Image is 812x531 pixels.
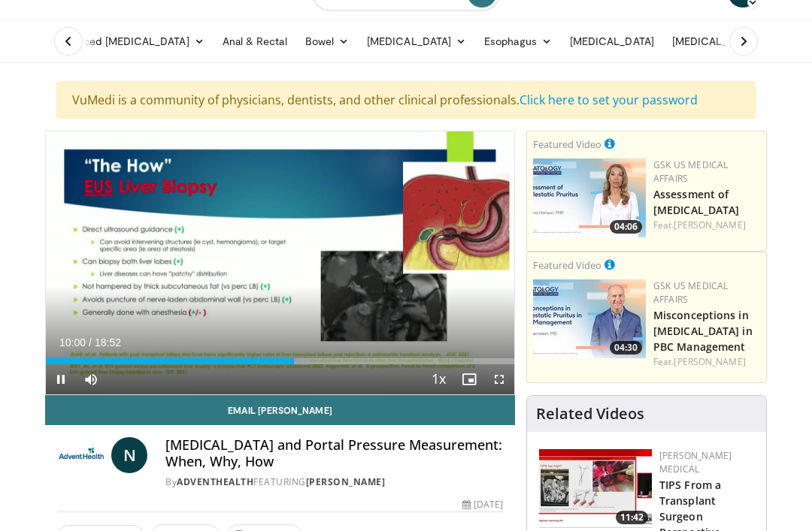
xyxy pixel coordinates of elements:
div: VuMedi is a community of physicians, dentists, and other clinical professionals. [56,81,756,119]
a: [PERSON_NAME] [306,475,386,488]
a: Bowel [296,26,358,56]
img: 4003d3dc-4d84-4588-a4af-bb6b84f49ae6.150x105_q85_crop-smart_upscale.jpg [539,449,652,528]
span: 11:42 [616,511,648,524]
a: 04:30 [533,279,646,358]
a: Advanced [MEDICAL_DATA] [45,26,214,56]
a: Email [PERSON_NAME] [45,395,515,425]
h4: Related Videos [536,405,644,423]
a: [PERSON_NAME] [674,219,745,231]
a: [MEDICAL_DATA] [663,26,780,56]
span: / [89,336,92,348]
span: 18:52 [95,336,121,348]
button: Enable picture-in-picture mode [454,364,484,394]
div: Feat. [653,355,760,369]
a: Misconceptions in [MEDICAL_DATA] in PBC Management [653,308,753,354]
small: Featured Video [533,137,601,151]
a: [PERSON_NAME] Medical [659,449,732,475]
a: [PERSON_NAME] [674,355,745,368]
div: [DATE] [462,498,503,511]
a: [MEDICAL_DATA] [561,26,663,56]
a: Esophagus [475,26,561,56]
a: Click here to set your password [520,92,698,108]
a: 04:06 [533,158,646,237]
div: By FEATURING [165,475,503,489]
img: AdventHealth [57,437,105,473]
a: N [111,437,147,473]
span: 04:30 [610,341,642,355]
a: AdventHealth [177,475,253,488]
a: GSK US Medical Affairs [653,279,728,306]
a: 11:42 [539,449,652,528]
span: 10:00 [59,336,86,348]
button: Fullscreen [484,364,514,394]
button: Pause [46,364,76,394]
img: aa8aa058-1558-4842-8c0c-0d4d7a40e65d.jpg.150x105_q85_crop-smart_upscale.jpg [533,279,646,358]
div: Progress Bar [46,358,514,364]
a: [MEDICAL_DATA] [358,26,475,56]
video-js: Video Player [46,131,514,394]
button: Mute [76,364,106,394]
a: Assessment of [MEDICAL_DATA] [653,187,739,217]
button: Playback Rate [424,364,454,394]
h4: [MEDICAL_DATA] and Portal Pressure Measurement: When, Why, How [165,437,503,469]
a: Anal & Rectal [214,26,296,56]
a: GSK US Medical Affairs [653,158,728,185]
img: 31b7e813-d228-42d3-be62-e44350ef88b5.jpg.150x105_q85_crop-smart_upscale.jpg [533,158,646,237]
small: Featured Video [533,258,601,272]
div: Feat. [653,219,760,232]
span: 04:06 [610,220,642,234]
